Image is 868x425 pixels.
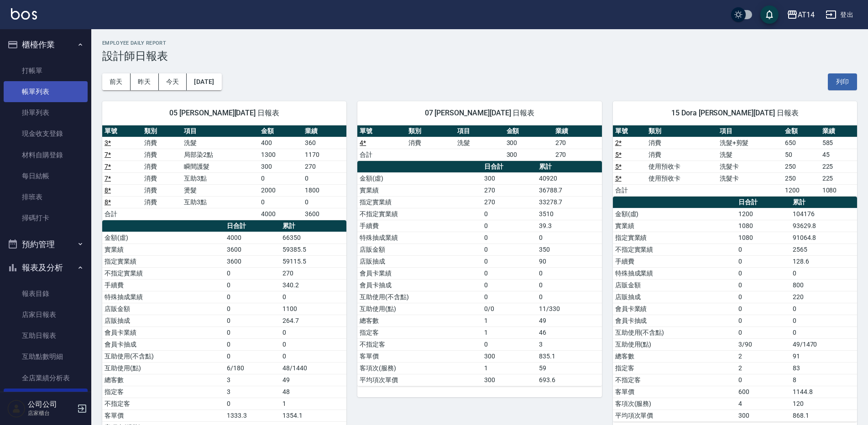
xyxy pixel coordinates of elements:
td: 0 [225,267,280,279]
td: 0 [482,338,537,350]
span: 05 [PERSON_NAME][DATE] 日報表 [113,109,335,118]
td: 270 [280,267,346,279]
td: 59115.5 [280,255,346,267]
td: 1800 [303,184,346,196]
td: 消費 [142,137,182,149]
td: 270 [482,184,537,196]
a: 材料自購登錄 [4,145,88,166]
td: 340.2 [280,279,346,291]
td: 互助使用(不含點) [357,291,481,303]
td: 客單價 [102,409,225,421]
td: 2000 [259,184,303,196]
td: 350 [537,244,602,255]
td: 300 [259,161,303,172]
td: 46 [537,327,602,338]
td: 66350 [280,232,346,244]
td: 360 [303,137,346,149]
td: 平均項次單價 [357,374,481,386]
td: 300 [482,350,537,362]
img: Logo [11,8,37,20]
td: 0 [736,315,790,327]
th: 類別 [646,125,717,137]
td: 3 [225,374,280,386]
td: 3 [225,386,280,398]
td: 400 [259,137,303,149]
td: 消費 [142,149,182,161]
td: 手續費 [613,255,736,267]
td: 0 [225,327,280,338]
td: 手續費 [102,279,225,291]
th: 單號 [102,125,142,137]
th: 金額 [504,125,553,137]
td: 洗髮 [717,149,783,161]
td: 91064.8 [790,232,857,244]
td: 2 [736,350,790,362]
td: 6/180 [225,362,280,374]
span: 07 [PERSON_NAME][DATE] 日報表 [368,109,591,118]
table: a dense table [102,125,346,220]
td: 1200 [736,208,790,220]
td: 0 [482,255,537,267]
td: 300 [504,149,553,161]
img: Person [7,399,26,418]
td: 客單價 [613,386,736,398]
td: 洗髮+剪髮 [717,137,783,149]
td: 消費 [406,137,455,149]
td: 0 [736,244,790,255]
td: 總客數 [613,350,736,362]
td: 互助3點 [182,196,259,208]
td: 36788.7 [537,184,602,196]
td: 270 [303,161,346,172]
td: 0/0 [482,303,537,315]
td: 客單價 [357,350,481,362]
td: 48/1440 [280,362,346,374]
button: 昨天 [131,73,159,90]
td: 0 [482,244,537,255]
td: 49/1470 [790,338,857,350]
a: 全店業績分析表 [4,368,88,389]
td: 3510 [537,208,602,220]
td: 0 [225,315,280,327]
td: 49 [537,315,602,327]
td: 1080 [820,184,857,196]
td: 0 [790,267,857,279]
td: 實業績 [357,184,481,196]
td: 會員卡抽成 [102,338,225,350]
a: 互助點數明細 [4,346,88,367]
td: 指定客 [613,362,736,374]
td: 2565 [790,244,857,255]
td: 互助使用(點) [102,362,225,374]
td: 客項次(服務) [357,362,481,374]
a: 打帳單 [4,60,88,81]
td: 實業績 [613,220,736,232]
td: 0 [303,172,346,184]
td: 使用預收卡 [646,161,717,172]
button: 預約管理 [4,233,88,256]
td: 店販抽成 [613,291,736,303]
td: 店販抽成 [357,255,481,267]
td: 客項次(服務) [613,398,736,409]
a: 店家日報表 [4,304,88,325]
td: 不指定實業績 [102,267,225,279]
td: 264.7 [280,315,346,327]
a: 報表目錄 [4,283,88,304]
td: 0 [280,338,346,350]
td: 4 [736,398,790,409]
td: 0 [736,267,790,279]
th: 累計 [537,161,602,173]
button: 前天 [102,73,131,90]
span: 15 Dora [PERSON_NAME][DATE] 日報表 [624,109,846,118]
td: 合計 [102,208,142,220]
td: 0 [303,196,346,208]
td: 3 [537,338,602,350]
td: 1300 [259,149,303,161]
td: 45 [820,149,857,161]
td: 1080 [736,220,790,232]
td: 1080 [736,232,790,244]
td: 指定客 [102,386,225,398]
a: 設計師日報表 [4,389,88,409]
td: 3600 [303,208,346,220]
td: 0 [537,291,602,303]
td: 0 [736,291,790,303]
td: 1200 [783,184,820,196]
